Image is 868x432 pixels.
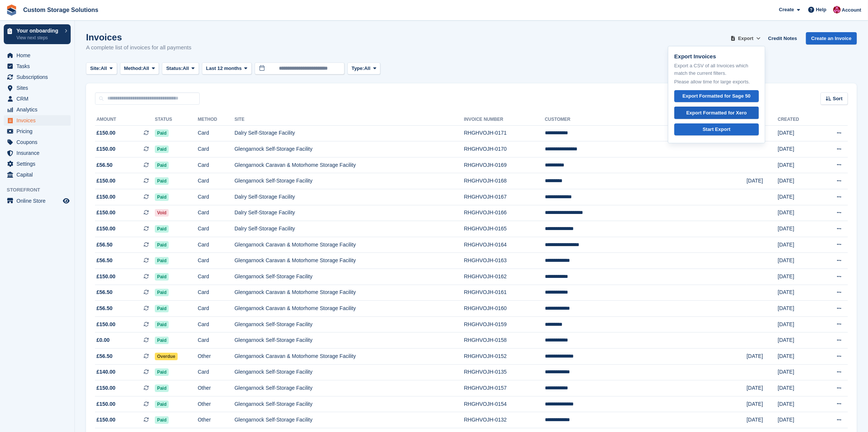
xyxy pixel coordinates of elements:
td: RHGHVOJH-0171 [464,125,545,141]
h1: Invoices [86,32,191,42]
span: £56.50 [96,304,113,312]
a: Start Export [674,123,759,136]
td: Card [198,237,234,253]
td: RHGHVOJH-0135 [464,364,545,380]
td: Dalry Self-Storage Facility [234,205,464,221]
span: Account [842,6,861,14]
span: £150.00 [96,321,116,328]
span: Paid [155,145,169,153]
a: menu [4,159,71,169]
span: £150.00 [96,145,116,153]
a: Preview store [62,196,71,205]
span: Paid [155,177,169,185]
td: RHGHVOJH-0158 [464,333,545,349]
p: Please allow time for large exports. [674,78,759,86]
td: [DATE] [778,237,818,253]
td: RHGHVOJH-0170 [464,141,545,157]
td: Card [198,157,234,173]
td: Card [198,333,234,349]
td: RHGHVOJH-0159 [464,316,545,333]
span: Paid [155,401,169,408]
span: £56.50 [96,161,113,169]
td: [DATE] [778,205,818,221]
th: Customer [545,114,747,126]
span: Paid [155,273,169,281]
td: [DATE] [746,396,777,412]
td: RHGHVOJH-0163 [464,253,545,269]
button: Status: All [162,62,199,75]
span: Paid [155,241,169,249]
td: Card [198,253,234,269]
span: Overdue [155,353,178,360]
td: [DATE] [778,221,818,237]
div: Export Formatted for Xero [686,109,747,117]
td: Glengarnock Caravan & Motorhome Storage Facility [234,285,464,301]
button: Site: All [86,62,117,75]
td: Card [198,285,234,301]
span: All [364,65,371,72]
td: [DATE] [778,364,818,380]
span: Paid [155,289,169,296]
td: Other [198,412,234,428]
td: RHGHVOJH-0157 [464,380,545,396]
td: RHGHVOJH-0165 [464,221,545,237]
span: All [183,65,189,72]
td: [DATE] [746,380,777,396]
span: Paid [155,321,169,328]
td: [DATE] [778,380,818,396]
span: Paid [155,416,169,424]
span: £56.50 [96,288,113,296]
button: Type: All [347,62,380,75]
span: Tasks [16,61,61,71]
span: Paid [155,129,169,137]
a: menu [4,169,71,180]
td: [DATE] [778,412,818,428]
td: RHGHVOJH-0167 [464,189,545,205]
td: Card [198,205,234,221]
td: [DATE] [746,412,777,428]
span: £150.00 [96,177,116,185]
td: [DATE] [778,253,818,269]
button: Export [729,32,762,45]
td: Card [198,173,234,189]
td: [DATE] [778,125,818,141]
span: £150.00 [96,129,116,137]
span: All [143,65,149,72]
span: £56.50 [96,352,113,360]
th: Created [778,114,818,126]
td: Dalry Self-Storage Facility [234,125,464,141]
a: menu [4,115,71,126]
span: Paid [155,368,169,376]
td: Card [198,301,234,317]
a: Export Formatted for Xero [674,107,759,119]
a: menu [4,61,71,71]
span: Last 12 months [206,65,242,72]
td: RHGHVOJH-0152 [464,349,545,365]
td: Card [198,189,234,205]
td: RHGHVOJH-0161 [464,285,545,301]
span: Analytics [16,104,61,115]
a: Export Formatted for Sage 50 [674,90,759,102]
td: RHGHVOJH-0132 [464,412,545,428]
span: Type: [352,65,364,72]
p: View next steps [16,34,61,41]
td: Other [198,380,234,396]
td: RHGHVOJH-0169 [464,157,545,173]
td: Glengarnock Self-Storage Facility [234,380,464,396]
th: Site [234,114,464,126]
th: Amount [95,114,155,126]
td: Glengarnock Caravan & Motorhome Storage Facility [234,157,464,173]
span: Insurance [16,148,61,158]
a: Your onboarding View next steps [4,24,71,44]
td: [DATE] [778,173,818,189]
span: £150.00 [96,384,116,392]
td: Glengarnock Self-Storage Facility [234,412,464,428]
a: menu [4,72,71,82]
p: A complete list of invoices for all payments [86,43,191,52]
td: RHGHVOJH-0168 [464,173,545,189]
p: Your onboarding [16,28,61,33]
td: Card [198,269,234,285]
button: Last 12 months [202,62,252,75]
a: menu [4,104,71,115]
td: Other [198,396,234,412]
